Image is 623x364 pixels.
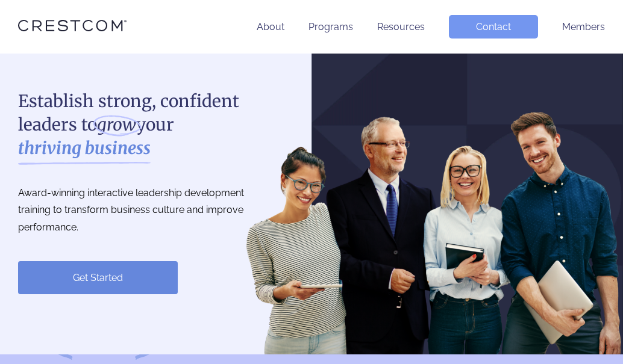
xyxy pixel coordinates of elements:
a: Get Started [18,261,178,294]
p: Award-winning interactive leadership development training to transform business culture and impro... [18,185,271,236]
strong: thriving business [18,137,151,160]
a: Contact [449,15,538,39]
a: Programs [308,21,353,32]
a: Resources [377,21,425,32]
h1: Establish strong, confident leaders to your [18,90,271,161]
a: About [257,21,284,32]
i: grow [97,113,136,137]
a: Members [562,21,605,32]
